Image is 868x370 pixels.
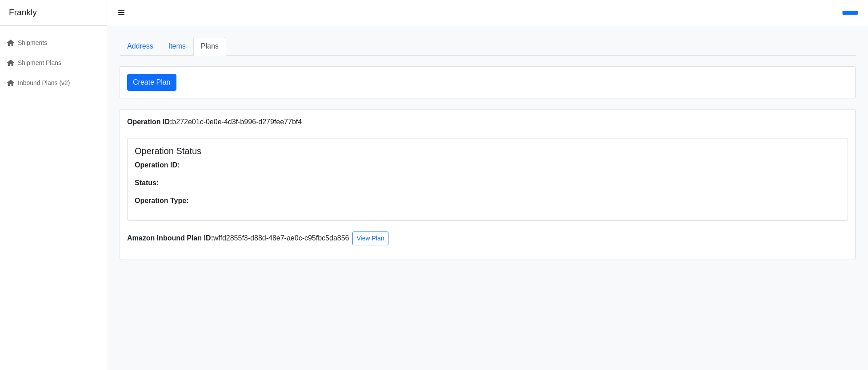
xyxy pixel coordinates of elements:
[127,117,848,127] p: b272e01c-0e0e-4d3f-b996-d279fee77bf4
[127,118,172,126] strong: Operation ID:
[135,197,189,204] strong: Operation Type:
[352,232,388,245] a: View Plan
[193,37,226,56] a: Plans
[127,74,176,91] a: Create Plan
[161,37,193,56] a: Items
[135,146,840,156] h5: Operation Status
[120,37,161,56] a: Address
[127,232,848,245] p: wffd2855f3-d88d-48e7-ae0c-c95fbc5da856
[135,161,180,169] strong: Operation ID:
[127,234,213,242] strong: Amazon Inbound Plan ID:
[135,179,159,187] strong: Status:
